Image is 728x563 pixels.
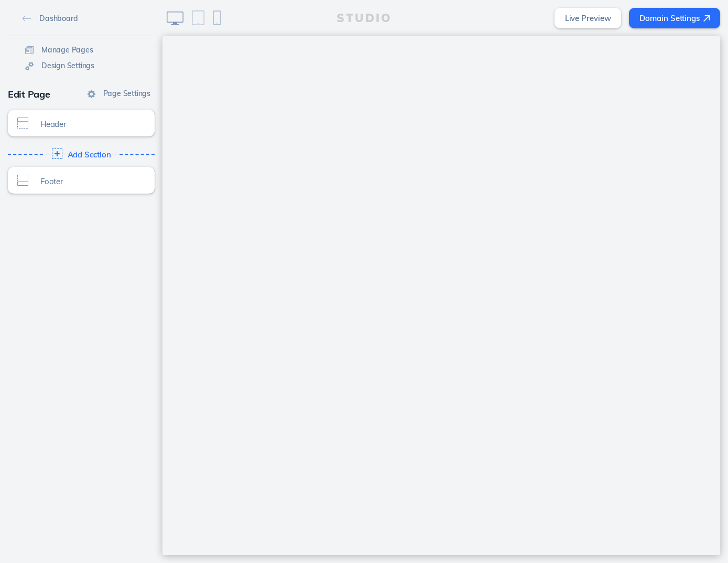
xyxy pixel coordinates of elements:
img: icon-tablet@2x.png [192,10,204,25]
img: icon-section-type-footer@2x.png [17,175,28,186]
img: icon-phone@2x.png [213,10,221,25]
img: icon-section-type-add@2x.png [52,148,62,159]
img: icon-pages@2x.png [25,46,34,54]
img: icon-gears@2x.png [25,62,34,70]
a: Domain Settings [629,8,720,28]
span: Design Settings [41,61,94,70]
img: icon-gear@2x.png [88,90,95,98]
div: Edit Page [8,84,155,104]
img: icon-section-type-header@2x.png [17,118,28,129]
span: Header [40,120,136,129]
span: Manage Pages [41,45,93,55]
span: Dashboard [39,14,78,23]
a: Live Preview [555,8,622,28]
span: Add Section [68,150,111,159]
span: Page Settings [103,89,150,98]
img: icon-arrow-ne@2x.png [703,15,710,22]
span: Footer [40,177,136,186]
img: icon-desktop@2x.png [167,12,183,25]
img: icon-back-arrow@2x.png [23,16,31,22]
